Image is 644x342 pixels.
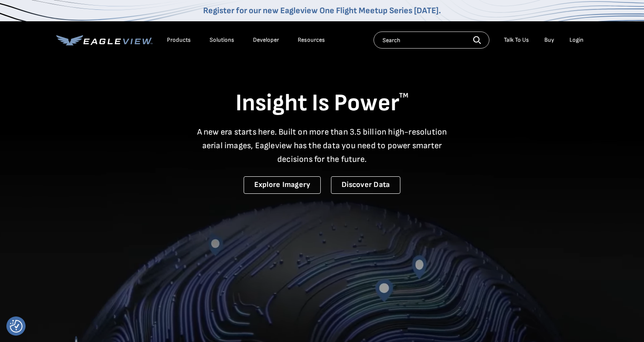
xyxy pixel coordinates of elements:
[203,6,441,16] a: Register for our new Eagleview One Flight Meetup Series [DATE].
[244,176,321,194] a: Explore Imagery
[331,176,400,194] a: Discover Data
[504,36,529,44] div: Talk To Us
[167,36,191,44] div: Products
[569,36,584,44] div: Login
[374,32,489,49] input: Search
[298,36,325,44] div: Resources
[192,125,452,166] p: A new era starts here. Built on more than 3.5 billion high-resolution aerial images, Eagleview ha...
[544,36,554,44] a: Buy
[10,320,23,333] img: Revisit consent button
[10,320,23,333] button: Consent Preferences
[56,89,588,118] h1: Insight Is Power
[210,36,234,44] div: Solutions
[399,92,408,100] sup: TM
[253,36,279,44] a: Developer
